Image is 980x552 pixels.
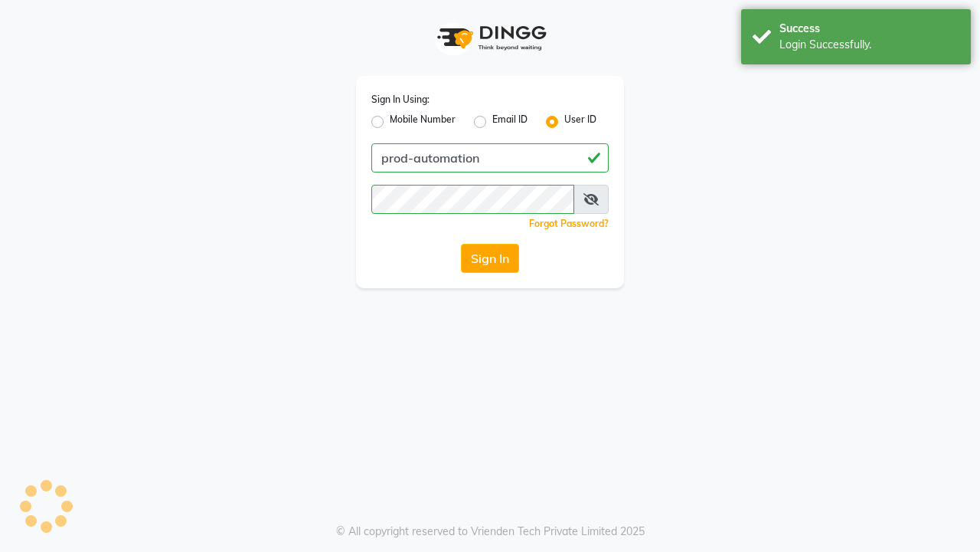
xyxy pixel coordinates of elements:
[564,113,596,131] label: User ID
[779,37,959,53] div: Login Successfully.
[461,244,519,273] button: Sign In
[390,113,456,131] label: Mobile Number
[492,113,528,131] label: Email ID
[371,143,609,172] input: Username
[529,218,609,229] a: Forgot Password?
[429,15,551,61] img: logo1.svg
[371,185,574,214] input: Username
[779,21,959,37] div: Success
[371,93,430,107] label: Sign In Using:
